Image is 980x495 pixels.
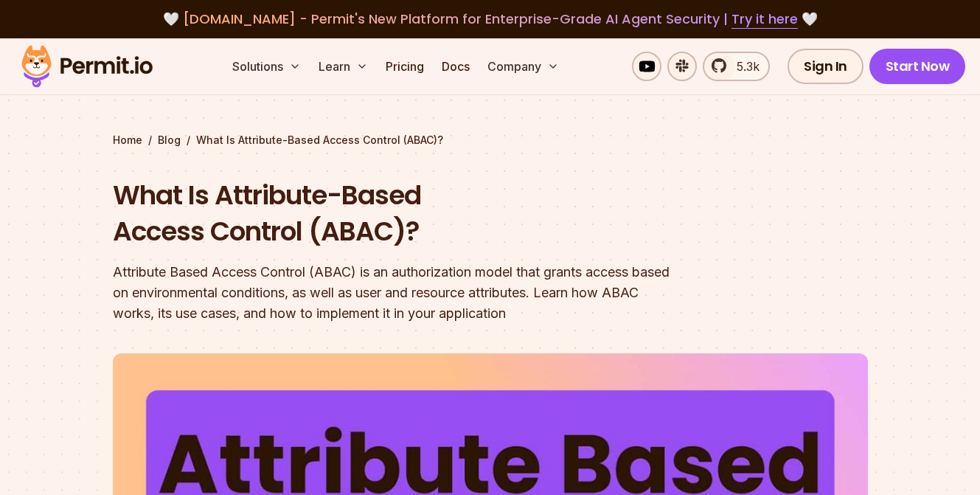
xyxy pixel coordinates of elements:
[113,133,142,148] a: Home
[380,52,430,81] a: Pricing
[731,10,798,29] a: Try it here
[35,9,945,30] div: 🤍 🤍
[183,10,798,28] span: [DOMAIN_NAME] - Permit's New Platform for Enterprise-Grade AI Agent Security |
[113,262,679,324] div: Attribute Based Access Control (ABAC) is an authorization model that grants access based on envir...
[788,49,863,84] a: Sign In
[313,52,374,81] button: Learn
[15,41,159,91] img: Permit logo
[158,133,181,148] a: Blog
[728,58,760,75] span: 5.3k
[113,177,679,250] h1: What Is Attribute-Based Access Control (ABAC)?
[226,52,307,81] button: Solutions
[436,52,476,81] a: Docs
[703,52,770,81] a: 5.3k
[482,52,565,81] button: Company
[869,49,966,84] a: Start Now
[113,133,868,148] div: / /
